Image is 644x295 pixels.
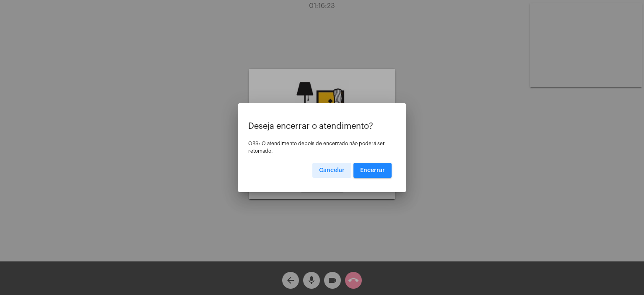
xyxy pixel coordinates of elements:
[353,163,392,178] button: Encerrar
[319,167,345,173] span: Cancelar
[312,163,351,178] button: Cancelar
[360,167,385,173] span: Encerrar
[248,141,385,154] span: OBS: O atendimento depois de encerrado não poderá ser retomado.
[248,122,396,131] p: Deseja encerrar o atendimento?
